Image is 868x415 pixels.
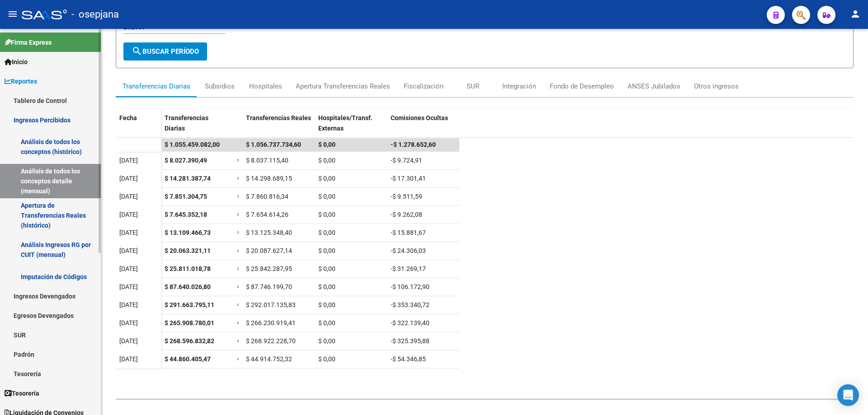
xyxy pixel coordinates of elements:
[237,319,241,326] span: =
[119,229,138,236] span: [DATE]
[237,175,241,182] span: =
[165,175,211,182] span: $ 14.281.387,74
[550,81,614,91] div: Fondo de Desempleo
[246,157,288,164] span: $ 8.037.115,40
[318,247,335,254] span: $ 0,00
[246,141,301,148] span: $ 1.056.737.734,60
[246,193,288,200] span: $ 7.860.816,34
[119,355,138,363] span: [DATE]
[391,211,422,218] span: -$ 9.262,08
[237,301,241,308] span: =
[694,81,739,91] div: Otros ingresos
[116,108,161,146] datatable-header-cell: Fecha
[71,5,119,24] span: - osepjana
[5,37,52,47] span: Firma Express
[391,157,422,164] span: -$ 9.724,91
[391,265,426,272] span: -$ 31.269,17
[318,157,335,164] span: $ 0,00
[205,81,235,91] div: Subsidios
[119,175,138,182] span: [DATE]
[165,211,207,218] span: $ 7.645.352,18
[132,46,142,56] mat-icon: search
[119,319,138,326] span: [DATE]
[161,108,233,146] datatable-header-cell: Transferencias Diarias
[318,211,335,218] span: $ 0,00
[123,42,207,61] button: Buscar Período
[119,193,138,200] span: [DATE]
[249,81,282,91] div: Hospitales
[132,47,199,56] span: Buscar Período
[318,355,335,363] span: $ 0,00
[5,388,39,398] span: Tesorería
[119,211,138,218] span: [DATE]
[237,283,241,290] span: =
[391,193,422,200] span: -$ 9.511,59
[318,229,335,236] span: $ 0,00
[246,283,292,290] span: $ 87.746.199,70
[246,337,296,345] span: $ 268.922.228,70
[237,193,241,200] span: =
[246,319,296,326] span: $ 266.230.919,41
[119,301,138,308] span: [DATE]
[246,175,292,182] span: $ 14.298.689,15
[318,283,335,290] span: $ 0,00
[165,301,214,308] span: $ 291.663.795,11
[246,247,292,254] span: $ 20.087.627,14
[391,247,426,254] span: -$ 24.306,03
[119,265,138,272] span: [DATE]
[237,229,241,236] span: =
[7,9,18,19] mat-icon: menu
[391,355,426,363] span: -$ 54.346,85
[242,108,315,146] datatable-header-cell: Transferencias Reales
[165,283,211,290] span: $ 87.640.026,80
[837,384,859,406] div: Open Intercom Messenger
[119,283,138,290] span: [DATE]
[246,355,292,363] span: $ 44.914.752,32
[165,229,211,236] span: $ 13.109.466,73
[318,265,335,272] span: $ 0,00
[165,265,211,272] span: $ 25.811.018,78
[296,81,390,91] div: Apertura Transferencias Reales
[237,211,241,218] span: =
[850,9,861,19] mat-icon: person
[391,301,429,308] span: -$ 353.340,72
[318,319,335,326] span: $ 0,00
[237,265,241,272] span: =
[391,114,448,121] span: Comisiones Ocultas
[237,157,241,164] span: =
[391,337,429,345] span: -$ 325.395,88
[391,141,436,148] span: -$ 1.278.652,60
[318,301,335,308] span: $ 0,00
[5,76,37,86] span: Reportes
[165,114,208,132] span: Transferencias Diarias
[391,229,426,236] span: -$ 15.881,67
[246,265,292,272] span: $ 25.842.287,95
[123,81,190,91] div: Transferencias Diarias
[318,141,335,148] span: $ 0,00
[119,157,138,164] span: [DATE]
[391,175,426,182] span: -$ 17.301,41
[391,319,429,326] span: -$ 322.139,40
[502,81,536,91] div: Integración
[165,319,214,326] span: $ 265.908.780,01
[246,114,311,121] span: Transferencias Reales
[165,157,207,164] span: $ 8.027.390,49
[165,141,220,148] span: $ 1.055.459.082,00
[627,81,680,91] div: ANSES Jubilados
[246,301,296,308] span: $ 292.017.135,83
[467,81,479,91] div: SUR
[404,81,443,91] div: Fiscalización
[237,247,241,254] span: =
[119,247,138,254] span: [DATE]
[165,355,211,363] span: $ 44.860.405,47
[119,337,138,345] span: [DATE]
[246,211,288,218] span: $ 7.654.614,26
[165,337,214,345] span: $ 268.596.832,82
[165,247,211,254] span: $ 20.063.321,11
[318,337,335,345] span: $ 0,00
[387,108,459,146] datatable-header-cell: Comisiones Ocultas
[119,114,137,121] span: Fecha
[391,283,429,290] span: -$ 106.172,90
[5,57,28,67] span: Inicio
[165,193,207,200] span: $ 7.851.304,75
